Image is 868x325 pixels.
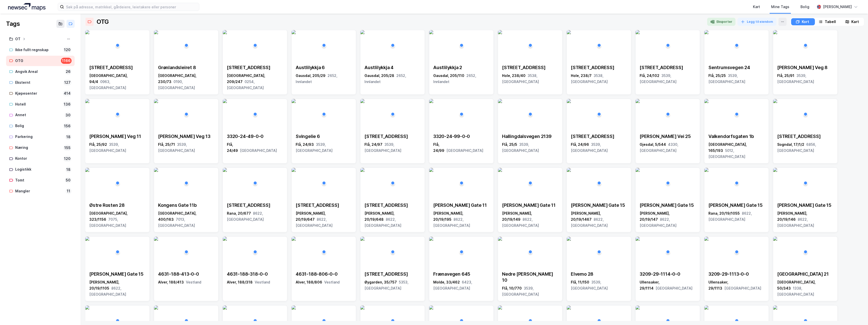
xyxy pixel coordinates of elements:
a: OTG1166 [6,56,75,66]
div: Flå, 11/150 [571,279,627,291]
div: Tabell [825,19,836,25]
div: Ullensaker, 29/1113 [708,279,765,291]
span: [GEOGRAPHIC_DATA] [656,286,692,290]
img: 256x120 [85,168,89,172]
img: 256x120 [292,168,296,172]
span: 0254, [GEOGRAPHIC_DATA] [227,79,264,90]
span: 3539, [GEOGRAPHIC_DATA] [364,142,401,153]
div: Gjesdal, 5/544 [640,141,696,154]
div: [STREET_ADDRESS] [296,202,352,208]
div: [GEOGRAPHIC_DATA] 21 [777,271,833,277]
img: 256x120 [567,306,571,310]
div: Østre Rosten 28 [89,202,145,208]
img: 256x120 [429,237,433,241]
span: 5353, [GEOGRAPHIC_DATA] [364,280,408,290]
div: Alver, 188/806 [296,279,352,285]
div: Flå, 24/49 [227,141,283,154]
span: 3538, [GEOGRAPHIC_DATA] [502,73,539,84]
div: Bolig [800,4,809,10]
a: Ikke fullt regnskap120 [6,45,75,55]
img: 256x120 [85,306,89,310]
div: Mangler [15,188,63,194]
a: Kontor120 [6,153,75,164]
div: Parkering [15,134,63,140]
div: [PERSON_NAME] Veg 11 [89,133,145,139]
img: logo.a4113a55bc3d86da70a041830d287a7e.svg [8,3,46,11]
span: [GEOGRAPHIC_DATA] [240,148,277,153]
div: Logistikk [15,166,63,173]
span: 8622, [GEOGRAPHIC_DATA] [296,217,333,228]
a: Eksternt127 [6,77,75,88]
div: Øygarden, 35/757 [364,279,421,291]
a: Hotell136 [6,99,75,110]
div: Kontrollprogram for chat [843,301,868,325]
div: [STREET_ADDRESS] [364,271,421,277]
div: Flå, 25/25 [708,73,765,85]
div: Næring [15,145,61,151]
div: 30 [64,112,72,118]
div: Gausdal, 205/110 [433,73,489,85]
img: 256x120 [636,237,640,241]
img: 256x120 [154,30,158,34]
span: 0963, [GEOGRAPHIC_DATA] [89,79,126,90]
input: Søk på adresse, matrikkel, gårdeiere, leietakere eller personer [64,3,199,11]
div: Hallingdalsvegen 2139 [502,133,558,139]
span: 3539, [GEOGRAPHIC_DATA] [708,73,745,84]
div: [PERSON_NAME] Gate 15 [571,202,627,208]
span: 3538, [GEOGRAPHIC_DATA] [571,73,608,84]
div: Flå, 25/5 [502,141,558,154]
div: 4631-188-806-0-0 [296,271,352,277]
div: Flå, 24/93 [296,141,352,154]
div: [PERSON_NAME], 20/19/149 [502,210,558,229]
div: [GEOGRAPHIC_DATA], 323/1156 [89,210,145,229]
span: 2652, Innlandet [296,73,337,84]
span: 3539, [GEOGRAPHIC_DATA] [89,142,126,153]
div: 414 [63,90,72,96]
img: 256x120 [360,30,364,34]
span: 5012, [GEOGRAPHIC_DATA] [708,148,745,159]
div: 156 [63,123,72,129]
div: 120 [63,47,72,53]
button: Eksporter [707,18,735,26]
div: [PERSON_NAME] Veg 8 [777,65,833,71]
span: 8622, [GEOGRAPHIC_DATA] [640,217,677,228]
div: Kontor [15,155,61,162]
span: Vestland [324,280,340,284]
img: 256x120 [292,30,296,34]
div: Flå, 24/97 [364,141,421,154]
img: 256x120 [704,168,708,172]
span: 8622, [GEOGRAPHIC_DATA] [227,211,264,221]
div: 26 [65,69,72,75]
div: Hole, 238/7 [571,73,627,85]
img: 256x120 [154,237,158,241]
img: 256x120 [773,306,777,310]
div: [PERSON_NAME], 20/19/648 [364,210,421,229]
img: 256x120 [567,30,571,34]
span: 4330, [GEOGRAPHIC_DATA] [640,142,678,153]
div: OT [15,36,20,42]
span: 8622, [GEOGRAPHIC_DATA] [364,217,401,228]
div: [PERSON_NAME] Vei 25 [640,133,696,139]
div: [STREET_ADDRESS] [502,65,558,71]
div: Ullensaker, 29/1114 [640,279,696,291]
img: 256x120 [773,99,777,103]
div: Hole, 238/40 [502,73,558,85]
span: 8622, [GEOGRAPHIC_DATA] [708,211,752,221]
img: 256x120 [498,237,502,241]
div: Flå, 24/99 [433,141,489,154]
div: [PERSON_NAME], 20/19/195 [433,210,489,229]
div: 136 [63,101,72,107]
span: 3539, [GEOGRAPHIC_DATA] [571,280,608,290]
div: [PERSON_NAME] Gate 15 [708,202,765,208]
div: [PERSON_NAME] [823,4,852,10]
div: [STREET_ADDRESS] [364,133,421,139]
div: [STREET_ADDRESS] [571,65,627,71]
div: 18 [65,167,72,173]
a: Parkering18 [6,132,75,142]
div: Kart [851,19,859,25]
img: 256x120 [360,306,364,310]
div: Nedre [PERSON_NAME] 10 [502,271,558,283]
span: 8622, [GEOGRAPHIC_DATA] [777,217,814,228]
div: [GEOGRAPHIC_DATA], 230/73 [158,73,214,91]
div: [PERSON_NAME], 20/19/147 [640,210,696,229]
